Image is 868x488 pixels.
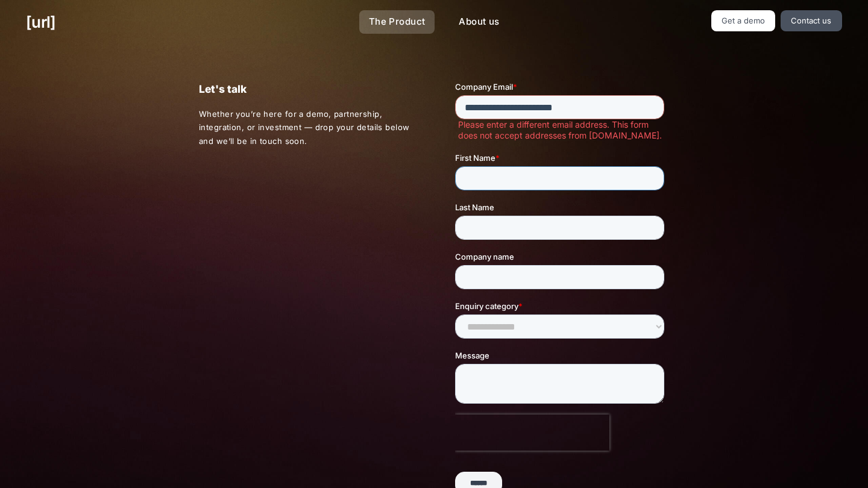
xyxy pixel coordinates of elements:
p: Whether you’re here for a demo, partnership, integration, or investment — drop your details below... [199,107,414,148]
a: Get a demo [711,10,776,31]
a: Contact us [781,10,842,31]
a: About us [449,10,509,34]
a: The Product [359,10,435,34]
a: [URL] [26,10,55,34]
p: Let's talk [199,81,413,98]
